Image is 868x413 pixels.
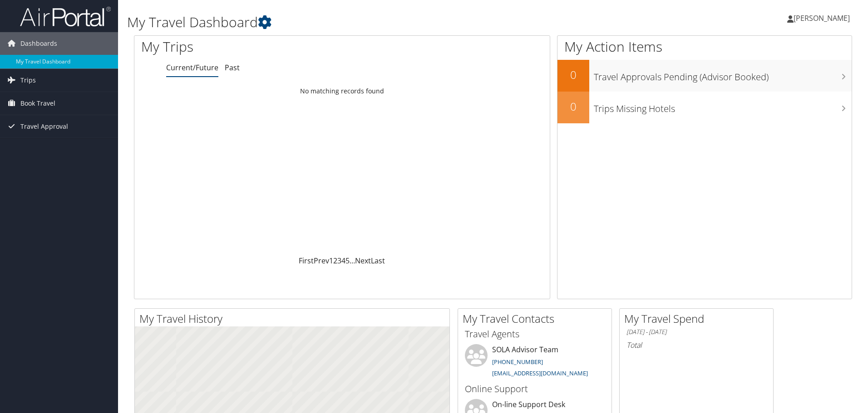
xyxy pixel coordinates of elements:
a: 0Travel Approvals Pending (Advisor Booked) [557,60,852,92]
h2: My Travel History [139,311,449,326]
h3: Travel Approvals Pending (Advisor Booked) [594,66,852,83]
h6: Total [626,340,766,350]
img: airportal-logo.png [20,6,111,27]
h3: Online Support [465,383,605,395]
span: [PERSON_NAME] [794,13,850,23]
a: [PERSON_NAME] [787,5,859,32]
span: Book Travel [20,92,55,115]
span: Dashboards [20,32,57,55]
h1: My Action Items [557,37,852,56]
span: Travel Approval [20,115,68,138]
a: First [299,256,314,266]
h2: My Travel Spend [624,311,773,326]
a: Past [225,63,240,73]
a: 3 [337,256,341,266]
h2: 0 [557,99,589,114]
td: No matching records found [134,83,550,99]
a: 2 [333,256,337,266]
a: Prev [314,256,329,266]
h3: Travel Agents [465,328,605,340]
a: Next [355,256,371,266]
h2: My Travel Contacts [463,311,612,326]
a: Current/Future [166,63,218,73]
h1: My Travel Dashboard [127,13,615,32]
h2: 0 [557,67,589,83]
a: Last [371,256,385,266]
a: 0Trips Missing Hotels [557,92,852,123]
h3: Trips Missing Hotels [594,98,852,115]
a: 1 [329,256,333,266]
a: 5 [345,256,350,266]
h6: [DATE] - [DATE] [626,328,766,336]
a: 4 [341,256,345,266]
a: [EMAIL_ADDRESS][DOMAIN_NAME] [492,369,588,377]
li: SOLA Advisor Team [460,344,609,381]
h1: My Trips [141,37,370,56]
a: [PHONE_NUMBER] [492,358,543,366]
span: … [350,256,355,266]
span: Trips [20,69,36,92]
